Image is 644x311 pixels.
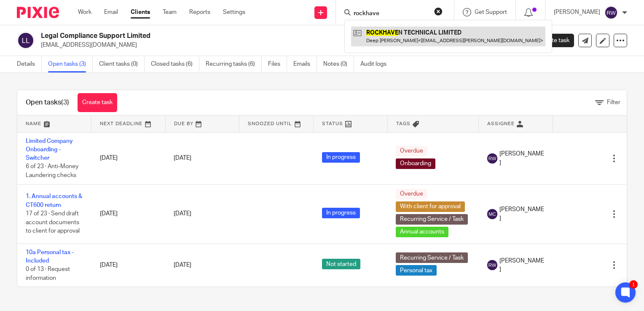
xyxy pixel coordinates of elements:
[151,56,199,72] a: Closed tasks (6)
[26,249,74,264] a: 10a Personal tax - Included
[26,98,69,107] h1: Open tasks
[99,56,145,72] a: Client tasks (0)
[322,259,360,269] span: Not started
[248,121,292,126] span: Snoozed Until
[78,8,91,16] a: Work
[629,280,638,289] div: 1
[223,8,245,16] a: Settings
[396,146,427,156] span: Overdue
[26,193,82,208] a: 1. Annual accounts & CT600 return
[396,265,437,276] span: Personal tax
[174,155,191,161] span: [DATE]
[41,41,513,49] p: [EMAIL_ADDRESS][DOMAIN_NAME]
[189,8,210,16] a: Reports
[396,252,468,263] span: Recurring Service / Task
[499,257,545,274] span: [PERSON_NAME]
[41,32,418,40] h2: Legal Compliance Support Limited
[206,56,262,72] a: Recurring tasks (6)
[499,150,545,167] span: [PERSON_NAME]
[396,121,411,126] span: Tags
[26,211,80,234] span: 17 of 23 · Send draft account documents to client for approval
[17,7,59,18] img: Pixie
[17,56,42,72] a: Details
[322,152,360,163] span: In progress
[487,260,497,270] img: svg%3E
[607,99,620,105] span: Filter
[26,266,70,281] span: 0 of 13 · Request information
[353,10,429,18] input: Search
[322,121,343,126] span: Status
[26,164,78,179] span: 6 of 23 · Anti-Money Laundering checks
[487,209,497,219] img: svg%3E
[174,211,191,217] span: [DATE]
[360,56,393,72] a: Audit logs
[499,205,545,223] span: [PERSON_NAME]
[487,153,497,164] img: svg%3E
[17,32,35,49] img: svg%3E
[163,8,177,16] a: Team
[434,7,443,16] button: Clear
[104,8,118,16] a: Email
[293,56,317,72] a: Emails
[604,6,618,19] img: svg%3E
[396,214,468,225] span: Recurring Service / Task
[78,93,117,112] a: Create task
[323,56,354,72] a: Notes (0)
[396,227,448,237] span: Annual accounts
[396,158,435,169] span: Onboarding
[91,132,166,184] td: [DATE]
[268,56,287,72] a: Files
[396,189,427,199] span: Overdue
[131,8,150,16] a: Clients
[475,9,507,15] span: Get Support
[554,8,600,16] p: [PERSON_NAME]
[48,56,93,72] a: Open tasks (3)
[322,208,360,218] span: In progress
[91,244,166,287] td: [DATE]
[396,201,465,212] span: With client for approval
[61,99,69,106] span: (3)
[91,184,166,244] td: [DATE]
[26,138,73,161] a: Limited Company Onboarding - Switcher
[174,262,191,268] span: [DATE]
